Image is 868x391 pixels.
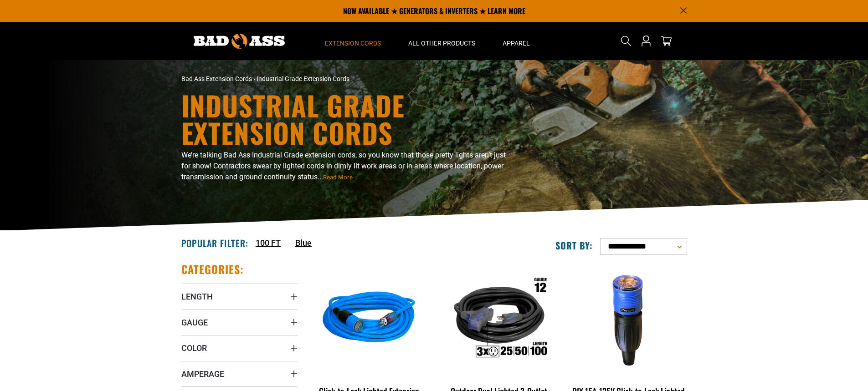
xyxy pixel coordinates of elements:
p: We’re talking Bad Ass Industrial Grade extension cords, so you know that those pretty lights aren... [181,150,514,183]
summary: Gauge [181,310,298,335]
summary: Color [181,335,298,361]
span: Apparel [503,39,530,47]
span: Extension Cords [325,39,381,47]
h2: Categories: [181,262,244,276]
span: Read More [323,174,353,181]
span: All Other Products [408,39,475,47]
label: Sort by: [555,239,593,251]
img: Bad Ass Extension Cords [194,34,285,49]
summary: All Other Products [395,22,489,60]
nav: breadcrumbs [181,74,514,84]
h2: Popular Filter: [181,237,248,249]
summary: Search [619,34,633,48]
summary: Length [181,284,298,309]
span: Amperage [181,369,224,379]
span: Gauge [181,317,208,328]
img: Outdoor Dual Lighted 3-Outlet Extension Cord w/ Safety CGM [442,267,556,371]
span: › [253,75,255,82]
a: 100 FT [256,237,281,249]
span: Length [181,291,213,302]
img: DIY 15A-125V Click-to-Lock Lighted Connector [571,267,686,371]
a: Bad Ass Extension Cords [181,75,252,82]
span: Industrial Grade Extension Cords [257,75,349,82]
img: blue [312,267,426,371]
span: Color [181,343,207,353]
summary: Amperage [181,361,298,386]
h1: Industrial Grade Extension Cords [181,91,514,146]
summary: Extension Cords [311,22,395,60]
summary: Apparel [489,22,544,60]
a: Blue [295,237,312,249]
